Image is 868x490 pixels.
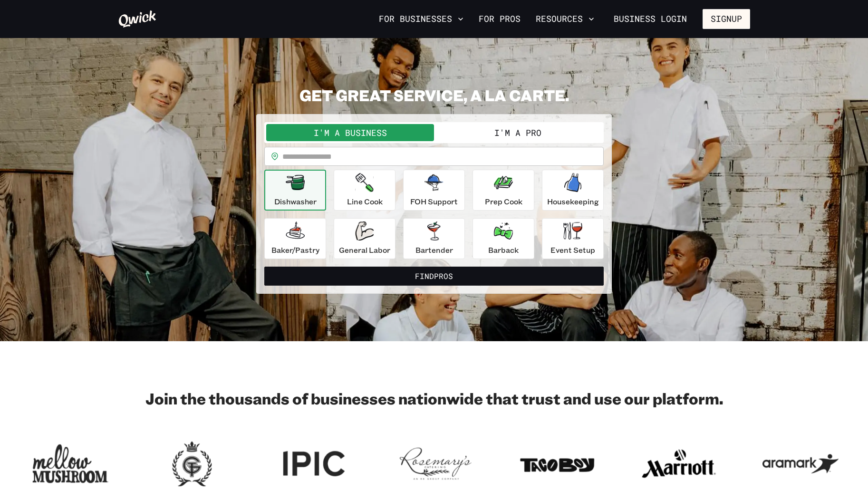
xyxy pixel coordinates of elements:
[118,389,750,408] h2: Join the thousands of businesses nationwide that trust and use our platform.
[334,218,395,259] button: General Labor
[276,438,352,490] img: Logo for IPIC
[473,170,534,211] button: Prep Cook
[475,11,524,27] a: For Pros
[519,438,595,490] img: Logo for Taco Boy
[264,218,326,259] button: Baker/Pastry
[266,124,434,141] button: I'm a Business
[606,9,695,29] a: Business Login
[547,196,599,207] p: Housekeeping
[375,11,467,27] button: For Businesses
[542,170,604,211] button: Housekeeping
[403,170,465,211] button: FOH Support
[264,170,326,211] button: Dishwasher
[542,218,604,259] button: Event Setup
[434,124,602,141] button: I'm a Pro
[485,196,522,207] p: Prep Cook
[154,438,230,490] img: Logo for Georgian Terrace
[334,170,395,211] button: Line Cook
[473,218,534,259] button: Barback
[271,244,319,256] p: Baker/Pastry
[403,218,465,259] button: Bartender
[703,9,750,29] button: Signup
[762,438,839,490] img: Logo for Aramark
[32,438,108,490] img: Logo for Mellow Mushroom
[410,196,458,207] p: FOH Support
[264,267,604,286] button: FindPros
[532,11,598,27] button: Resources
[256,86,612,105] h2: GET GREAT SERVICE, A LA CARTE.
[339,244,390,256] p: General Labor
[397,438,473,490] img: Logo for Rosemary's Catering
[641,438,717,490] img: Logo for Marriott
[347,196,383,207] p: Line Cook
[415,244,453,256] p: Bartender
[274,196,317,207] p: Dishwasher
[488,244,519,256] p: Barback
[550,244,595,256] p: Event Setup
